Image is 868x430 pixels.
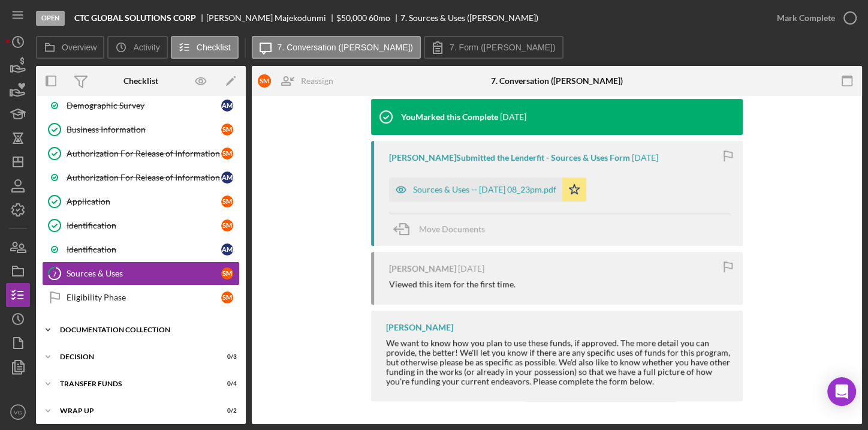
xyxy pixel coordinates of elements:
[765,6,862,30] button: Mark Complete
[491,76,623,86] div: 7. Conversation ([PERSON_NAME])
[389,153,630,163] div: [PERSON_NAME] Submitted the Lenderfit - Sources & Uses Form
[133,43,159,52] label: Activity
[450,43,556,52] label: 7. Form ([PERSON_NAME])
[42,285,240,309] a: Eligibility PhaseSM
[221,196,233,208] div: S M
[389,264,456,273] div: [PERSON_NAME]
[221,291,233,303] div: S M
[215,380,237,387] div: 0 / 4
[221,148,233,160] div: S M
[60,407,207,414] div: Wrap Up
[221,219,233,231] div: S M
[42,118,240,142] a: Business InformationSM
[74,13,196,23] b: CTC GLOBAL SOLUTIONS CORP
[6,400,30,424] button: VG
[42,166,240,190] a: Authorization For Release of InformationAM
[197,43,231,52] label: Checklist
[386,323,453,332] div: [PERSON_NAME]
[123,76,158,86] div: Checklist
[42,214,240,237] a: IdentificationSM
[67,221,221,230] div: Identification
[632,153,658,163] time: 2025-03-12 00:23
[500,112,526,122] time: 2025-05-01 12:24
[14,409,22,416] text: VG
[67,269,221,278] div: Sources & Uses
[67,173,221,182] div: Authorization For Release of Information
[221,267,233,279] div: S M
[278,43,413,52] label: 7. Conversation ([PERSON_NAME])
[171,36,239,59] button: Checklist
[369,13,390,23] div: 60 mo
[258,74,271,88] div: S M
[67,101,221,110] div: Demographic Survey
[36,11,65,26] div: Open
[42,237,240,261] a: IdentificationAM
[301,69,333,93] div: Reassign
[401,112,498,122] div: You Marked this Complete
[389,279,516,289] div: Viewed this item for the first time.
[67,125,221,134] div: Business Information
[67,245,221,254] div: Identification
[107,36,167,59] button: Activity
[60,380,207,387] div: Transfer Funds
[419,224,485,234] span: Move Documents
[400,13,538,23] div: 7. Sources & Uses ([PERSON_NAME])
[67,293,221,302] div: Eligibility Phase
[221,243,233,255] div: A M
[336,13,367,23] span: $50,000
[62,43,97,52] label: Overview
[206,13,336,23] div: [PERSON_NAME] Majekodunmi
[53,269,57,277] tspan: 7
[60,326,231,333] div: Documentation Collection
[389,214,497,244] button: Move Documents
[424,36,563,59] button: 7. Form ([PERSON_NAME])
[252,36,421,59] button: 7. Conversation ([PERSON_NAME])
[252,69,345,93] button: SMReassign
[221,100,233,112] div: A M
[36,36,104,59] button: Overview
[386,338,731,386] div: We want to know how you plan to use these funds, if approved. The more detail you can provide, th...
[42,261,240,285] a: 7Sources & UsesSM
[458,264,484,273] time: 2025-03-12 00:07
[215,407,237,414] div: 0 / 2
[777,6,835,30] div: Mark Complete
[60,353,207,360] div: Decision
[827,377,856,406] div: Open Intercom Messenger
[67,149,221,158] div: Authorization For Release of Information
[42,142,240,166] a: Authorization For Release of InformationSM
[389,178,586,202] button: Sources & Uses -- [DATE] 08_23pm.pdf
[67,197,221,206] div: Application
[221,172,233,184] div: A M
[215,353,237,360] div: 0 / 3
[42,190,240,214] a: ApplicationSM
[413,185,556,194] div: Sources & Uses -- [DATE] 08_23pm.pdf
[42,94,240,118] a: Demographic SurveyAM
[221,124,233,136] div: S M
